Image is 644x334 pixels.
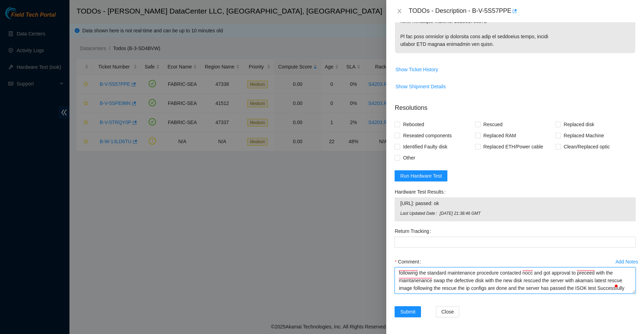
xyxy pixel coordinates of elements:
span: Replaced disk [561,119,597,130]
button: Show Ticket History [395,64,438,75]
button: Close [436,306,460,317]
span: Run Hardware Test [400,172,442,180]
button: Run Hardware Test [395,170,447,181]
span: Close [441,308,454,316]
label: Comment [395,256,424,267]
span: [URL]: passed: ok [400,199,630,207]
span: Replaced ETH/Power cable [481,141,546,152]
label: Hardware Test Results [395,186,448,197]
span: Reseated components [400,130,454,141]
div: TODOs - Description - B-V-5S57PPE [408,6,636,17]
span: [DATE] 21:38:46 GMT [440,210,630,217]
span: Identified Faulty disk [400,141,450,152]
span: Show Shipment Details [395,83,446,90]
textarea: To enrich screen reader interactions, please activate Accessibility in Grammarly extension settings [395,267,636,294]
span: Clean/Replaced optic [561,141,613,152]
span: Replaced RAM [481,130,519,141]
p: Resolutions [395,98,636,113]
button: Add Notes [615,256,638,267]
span: Rebooted [400,119,427,130]
span: Last Updated Date [400,210,439,217]
label: Return Tracking [395,226,434,237]
span: Other [400,152,418,163]
span: Replaced Machine [561,130,607,141]
span: Rescued [481,119,505,130]
button: Show Shipment Details [395,81,446,92]
input: Return Tracking [395,237,636,248]
div: Add Notes [616,259,638,264]
span: Show Ticket History [395,66,438,73]
button: Submit [395,306,421,317]
span: close [397,8,402,14]
button: Close [395,8,404,15]
span: Submit [400,308,415,316]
